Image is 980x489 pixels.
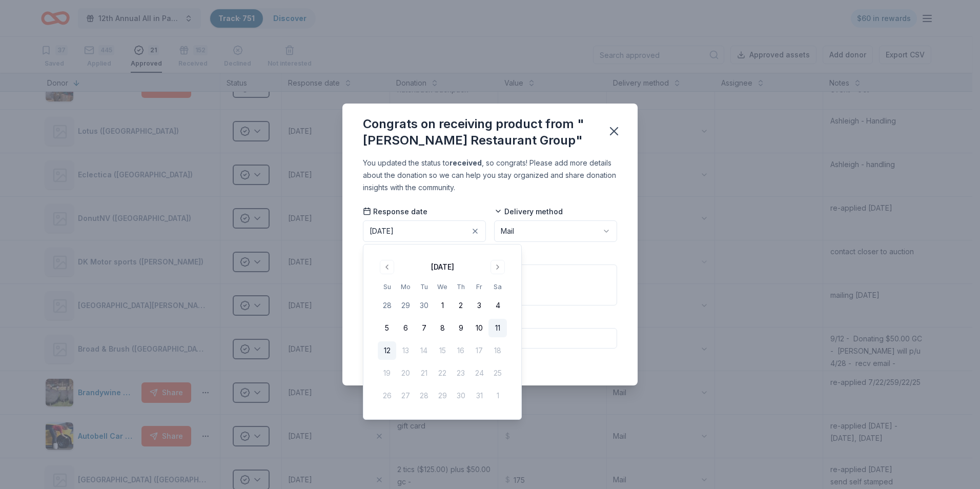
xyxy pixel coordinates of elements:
button: [DATE] [363,220,486,242]
button: 30 [415,296,433,315]
button: 5 [378,319,396,337]
div: Congrats on receiving product from "[PERSON_NAME] Restaurant Group" [363,116,595,149]
th: Saturday [488,281,507,292]
div: [DATE] [370,225,394,237]
b: received [450,158,482,167]
button: 28 [378,296,396,315]
button: 8 [433,319,452,337]
button: 7 [415,319,433,337]
span: Response date [363,207,427,217]
button: Go to next month [491,260,505,274]
div: [DATE] [431,261,454,273]
button: 6 [396,319,415,337]
button: 29 [396,296,415,315]
th: Sunday [378,281,396,292]
button: 3 [470,296,488,315]
th: Wednesday [433,281,452,292]
button: 4 [488,296,507,315]
div: You updated the status to , so congrats! Please add more details about the donation so we can hel... [363,157,617,194]
button: Go to previous month [380,260,394,274]
span: Delivery method [494,207,563,217]
button: 9 [452,319,470,337]
th: Friday [470,281,488,292]
button: 2 [452,296,470,315]
th: Tuesday [415,281,433,292]
button: 10 [470,319,488,337]
th: Monday [396,281,415,292]
button: 1 [433,296,452,315]
th: Thursday [452,281,470,292]
button: 12 [378,341,396,360]
button: 11 [488,319,507,337]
